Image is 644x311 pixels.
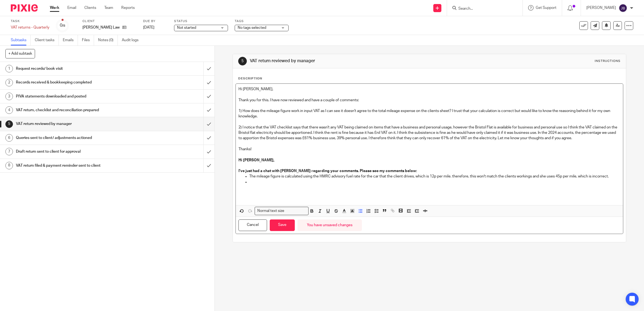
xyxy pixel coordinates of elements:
label: Tags [235,19,289,23]
h1: VAT return, checklist and reconciliation prepared [16,106,137,114]
span: Not started [177,26,196,30]
div: 0 [60,22,65,29]
p: Hi [PERSON_NAME], [238,86,620,92]
div: Instructions [595,59,621,63]
input: Search for option [286,208,305,214]
a: Client tasks [35,35,59,46]
strong: I've just had a chat with [PERSON_NAME] regarding your comments. Please see my comments below: [238,169,417,173]
div: 6 [5,134,13,142]
input: Search [458,6,506,11]
span: Normal text size [256,208,285,214]
label: Status [174,19,228,23]
p: The mileage figure is calculated using the HMRC advisory fuel rate for the car that the client dr... [249,174,620,179]
label: Client [82,19,136,23]
div: 1 [5,65,13,72]
p: [PERSON_NAME] [586,5,616,11]
h1: VAT return reviewed by manager [250,58,441,64]
div: VAT returns - Quarterly [11,25,49,30]
h1: Draft return sent to client for approval [16,148,137,156]
div: 7 [5,148,13,155]
div: 4 [5,106,13,114]
a: Emails [63,35,78,46]
img: Pixie [11,4,38,12]
h1: Request records/ book visit [16,65,137,73]
div: Search for option [255,207,309,215]
a: Team [104,5,113,11]
strong: Hi [PERSON_NAME], [238,158,274,162]
span: No tags selected [238,26,266,30]
h1: VAT return reviewed by manager [16,120,137,128]
p: [PERSON_NAME] Law [82,25,120,30]
a: Email [67,5,76,11]
button: + Add subtask [5,49,35,58]
p: Description [238,76,262,81]
p: 1) How does the mileage figure work in input VAT as I can see it doesn't agree to the total milea... [238,108,620,119]
a: Work [50,5,59,11]
button: Cancel [238,219,267,231]
div: 8 [5,162,13,169]
img: svg%3E [619,4,627,12]
p: Thanks! [238,146,620,152]
p: 2) I notice that the VAT checklist says that there wasn't any VAT being claimed on items that hav... [238,125,620,141]
a: Files [82,35,94,46]
a: Notes (0) [98,35,118,46]
span: Get Support [536,6,556,10]
p: Thank you for this. I have now reviewed and have a couple of comments: [238,97,620,103]
a: Audit logs [122,35,143,46]
label: Due by [143,19,167,23]
small: /8 [62,24,65,27]
span: [DATE] [143,26,154,29]
button: Save [270,219,295,231]
div: 3 [5,93,13,100]
a: Subtasks [11,35,31,46]
h1: VAT return filed & payment reminder sent to client [16,162,137,170]
div: You have unsaved changes [297,219,362,231]
label: Task [11,19,49,23]
h1: PIVA statements downloaded and posted [16,92,137,100]
a: Clients [84,5,96,11]
div: 2 [5,79,13,86]
h1: Records received & bookkeeping completed [16,78,137,86]
a: Reports [121,5,135,11]
h1: Queries sent to client/ adjustments actioned [16,134,137,142]
div: 5 [238,57,247,65]
div: 5 [5,120,13,128]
